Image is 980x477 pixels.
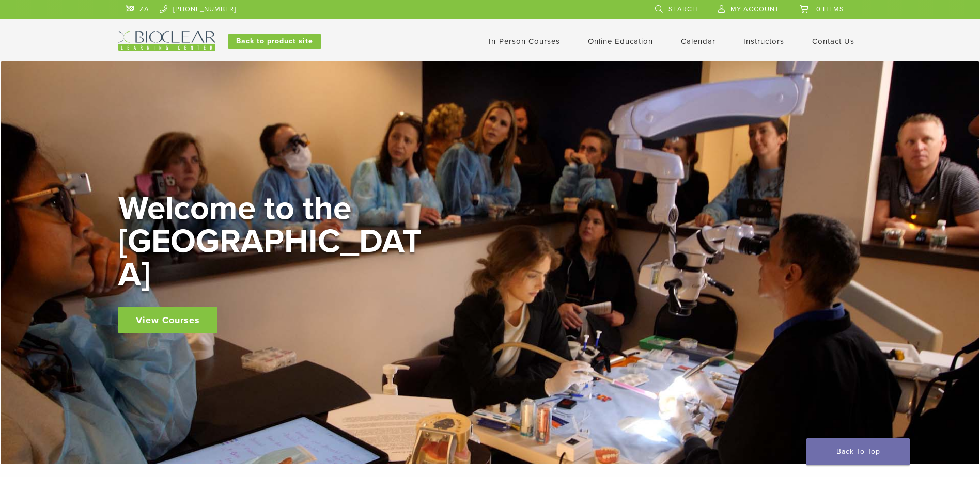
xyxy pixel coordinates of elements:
[816,5,844,13] span: 0 items
[743,37,784,46] a: Instructors
[681,37,715,46] a: Calendar
[806,438,910,465] a: Back To Top
[118,307,217,333] a: View Courses
[118,31,215,51] img: Bioclear
[668,5,697,13] span: Search
[812,37,854,46] a: Contact Us
[118,192,428,291] h2: Welcome to the [GEOGRAPHIC_DATA]
[588,37,653,46] a: Online Education
[489,37,560,46] a: In-Person Courses
[228,34,321,49] a: Back to product site
[730,5,779,13] span: My Account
